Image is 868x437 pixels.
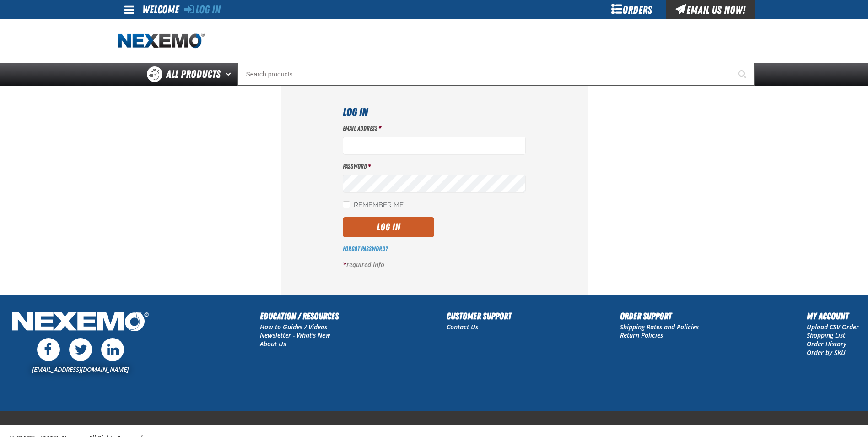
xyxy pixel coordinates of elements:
[343,124,526,133] label: Email Address
[807,331,845,339] a: Shopping List
[260,339,286,348] a: About Us
[9,309,151,336] img: Nexemo Logo
[343,162,526,171] label: Password
[807,339,846,348] a: Order History
[184,3,221,16] a: Log In
[620,309,699,323] h2: Order Support
[807,348,846,357] a: Order by SKU
[118,33,205,49] img: Nexemo logo
[807,309,859,323] h2: My Account
[620,322,699,331] a: Shipping Rates and Policies
[343,104,526,120] h1: Log In
[260,309,339,323] h2: Education / Resources
[118,33,205,49] a: Home
[343,245,388,252] a: Forgot Password?
[32,365,129,374] a: [EMAIL_ADDRESS][DOMAIN_NAME]
[343,201,404,210] label: Remember Me
[260,331,330,339] a: Newsletter - What's New
[343,217,434,237] button: Log In
[447,322,478,331] a: Contact Us
[343,261,526,269] p: required info
[166,66,221,82] span: All Products
[237,63,755,86] input: Search
[620,331,663,339] a: Return Policies
[807,322,859,331] a: Upload CSV Order
[732,63,755,86] button: Start Searching
[447,309,512,323] h2: Customer Support
[260,322,327,331] a: How to Guides / Videos
[343,201,350,208] input: Remember Me
[222,63,237,86] button: Open All Products pages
